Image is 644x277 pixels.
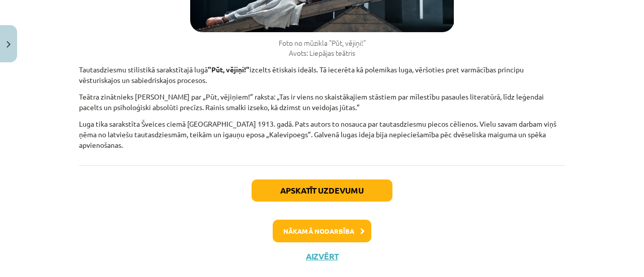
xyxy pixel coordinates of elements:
[208,65,250,74] b: "Pūt, vējiņi!"
[7,41,11,48] img: icon-close-lesson-0947bae3869378f0d4975bcd49f059093ad1ed9edebbc8119c70593378902aed.svg
[79,91,565,113] p: Teātra zinātnieks [PERSON_NAME] par „Pūt, vējiņiem!” raksta: „Tas ir viens no skaistākajiem stāst...
[79,119,565,150] p: Luga tika sarakstīta Šveices ciemā [GEOGRAPHIC_DATA] 1913. gadā. Pats autors to nosauca par tauta...
[303,251,341,261] button: Aizvērt
[79,38,565,58] figcaption: Foto no mūzikla "Pūt, vējiņi!" Avots: Liepājas teātris
[273,220,371,243] button: Nākamā nodarbība
[79,64,565,85] p: Tautasdziesmu stilistikā sarakstītajā lugā izcelts ētiskais ideāls. Tā iecerēta kā polemikas luga...
[252,179,392,202] button: Apskatīt uzdevumu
